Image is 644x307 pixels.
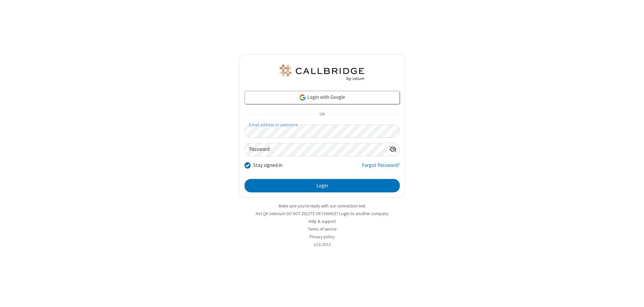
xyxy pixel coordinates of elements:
li: Not QA Selenium DO NOT DELETE OR CHANGE? [239,210,405,217]
label: Stay signed in [253,162,282,169]
div: Show password [386,143,399,156]
a: Privacy policy [310,234,335,240]
img: google-icon.png [299,94,306,101]
a: Forgot Password? [362,162,400,174]
input: Email address or username [245,125,400,138]
input: Password [245,143,386,156]
a: Make sure you're ready with our connection test [279,203,365,209]
li: v2.6.353.0 [239,241,405,248]
img: QA Selenium DO NOT DELETE OR CHANGE [278,65,366,81]
a: Terms of service [308,226,336,232]
a: Login with Google [245,91,400,104]
span: OR [317,110,327,119]
a: Help & support [309,219,336,224]
button: Login to another company [339,210,388,217]
button: Login [245,179,400,192]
